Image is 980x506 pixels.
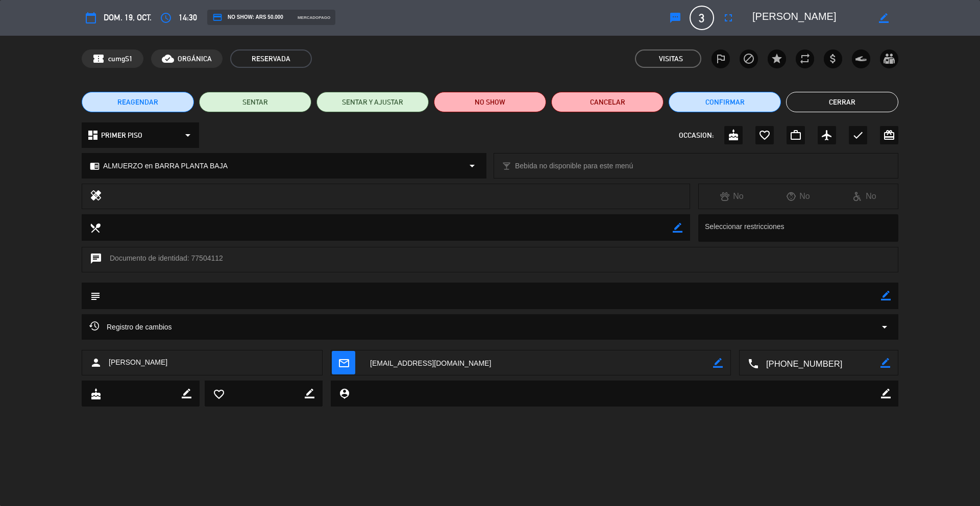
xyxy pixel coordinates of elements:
[799,53,811,65] i: repeat
[157,9,175,27] button: access_time
[827,53,839,65] i: attach_money
[881,291,891,300] i: border_color
[90,161,100,171] i: chrome_reader_mode
[551,92,664,112] button: Cancelar
[786,92,898,112] button: Cerrar
[82,92,194,112] button: REAGENDAR
[881,389,891,398] i: border_color
[666,9,684,27] button: sms
[89,290,101,301] i: subject
[743,53,755,65] i: block
[182,389,191,398] i: border_color
[713,358,723,368] i: border_color
[90,388,101,399] i: cake
[765,190,831,203] div: No
[669,92,781,112] button: Confirmar
[82,9,100,27] button: calendar_today
[162,53,174,65] i: cloud_done
[182,129,194,141] i: arrow_drop_down
[434,92,546,112] button: NO SHOW
[178,53,212,65] span: ORGÁNICA
[831,190,898,203] div: No
[338,388,350,399] i: person_pin
[673,223,682,233] i: border_color
[230,49,312,68] span: RESERVADA
[659,53,683,65] em: Visitas
[338,357,349,368] i: mail_outline
[101,130,142,141] span: PRIMER PISO
[90,189,102,204] i: healing
[87,129,99,141] i: dashboard
[771,53,783,65] i: star
[502,161,511,171] i: local_bar
[466,160,478,172] i: arrow_drop_down
[108,53,133,65] span: cumgS1
[669,12,681,24] i: sms
[213,388,224,399] i: favorite_border
[719,9,738,27] button: fullscreen
[699,190,765,203] div: No
[90,252,102,267] i: chat
[103,160,228,172] span: ALMUERZO en BARRA PLANTA BAJA
[212,12,283,22] span: NO SHOW: ARS 50.000
[715,53,727,65] i: outlined_flag
[679,130,714,141] span: OCCASION:
[85,12,97,24] i: calendar_today
[747,358,758,369] i: local_phone
[109,357,167,368] span: [PERSON_NAME]
[305,389,314,398] i: border_color
[878,321,891,333] i: arrow_drop_down
[160,12,172,24] i: access_time
[104,11,152,24] span: dom. 19, oct.
[790,129,802,141] i: work_outline
[821,129,833,141] i: airplanemode_active
[212,12,223,22] i: credit_card
[82,247,898,272] div: Documento de identidad: 77504112
[316,92,429,112] button: SENTAR Y AJUSTAR
[722,12,734,24] i: fullscreen
[758,129,771,141] i: favorite_border
[727,129,740,141] i: cake
[92,53,105,65] span: confirmation_number
[89,222,101,233] i: local_dining
[298,14,330,21] span: mercadopago
[179,11,197,24] span: 14:30
[90,357,102,369] i: person
[690,6,714,30] span: 3
[879,13,889,23] i: border_color
[89,321,172,333] span: Registro de cambios
[852,129,864,141] i: check
[880,358,890,368] i: border_color
[199,92,311,112] button: SENTAR
[515,160,633,172] span: Bebida no disponible para este menú
[117,97,158,108] span: REAGENDAR
[883,129,895,141] i: card_giftcard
